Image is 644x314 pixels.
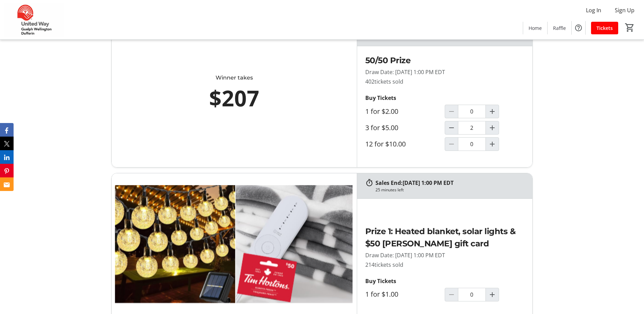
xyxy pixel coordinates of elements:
[553,24,566,32] span: Raffle
[365,107,398,116] label: 1 for $2.00
[572,21,585,35] button: Help
[403,179,454,187] span: [DATE] 1:00 PM EDT
[375,179,403,187] span: Sales End:
[365,251,524,259] p: Draw Date: [DATE] 1:00 PM EDT
[4,3,65,37] img: United Way Guelph Wellington Dufferin's Logo
[365,54,524,67] h2: 50/50 Prize
[142,74,327,82] div: Winner takes
[375,187,404,193] div: 25 minutes left
[523,22,547,34] a: Home
[581,5,607,16] button: Log In
[615,6,634,14] span: Sign Up
[586,6,601,14] span: Log In
[112,173,357,311] img: Prize 1: Heated blanket, solar lights & $50 Tim Hortons gift card
[365,77,524,86] p: 402 tickets sold
[548,22,571,34] a: Raffle
[445,121,458,134] button: Decrement by one
[486,288,499,301] button: Increment by one
[609,5,640,16] button: Sign Up
[365,140,406,148] label: 12 for $10.00
[365,277,396,285] strong: Buy Tickets
[596,24,613,32] span: Tickets
[365,261,524,269] p: 214 tickets sold
[365,94,396,102] strong: Buy Tickets
[591,22,618,34] a: Tickets
[624,21,636,34] button: Cart
[365,225,524,250] h2: Prize 1: Heated blanket, solar lights & $50 [PERSON_NAME] gift card
[486,105,499,118] button: Increment by one
[365,290,398,298] label: 1 for $1.00
[529,24,542,32] span: Home
[365,124,398,132] label: 3 for $5.00
[486,138,499,151] button: Increment by one
[486,121,499,134] button: Increment by one
[365,68,524,76] p: Draw Date: [DATE] 1:00 PM EDT
[142,82,327,115] div: $207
